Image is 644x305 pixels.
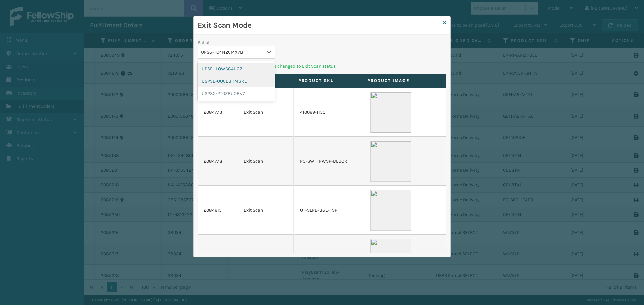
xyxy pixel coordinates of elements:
[204,207,222,214] a: 2084615
[198,39,210,46] label: Pallet
[237,186,294,235] td: Exit Scan
[367,78,435,84] label: Product Image
[294,137,364,186] td: PC-SWFTPWSP-BLUOR
[201,49,263,56] div: UPSG-TC4N26MX7B
[237,235,294,284] td: Exit Scan
[198,63,275,75] div: UPSE-ILOW6C4H6Z
[198,75,275,87] div: USPSE-OQ6EBHMSRE
[370,92,411,133] img: 51104088640_40f294f443_o-scaled-700x700.jpg
[198,63,446,70] p: Pallet scanned and Fulfillment Orders changed to Exit Scan status.
[198,20,440,30] h3: Exit Scan Mode
[294,235,364,284] td: 1300box-1
[370,141,411,182] img: 51104088640_40f294f443_o-scaled-700x700.jpg
[370,239,411,280] img: 51104088640_40f294f443_o-scaled-700x700.jpg
[204,109,222,116] a: 2084773
[204,158,222,165] a: 2084778
[237,137,294,186] td: Exit Scan
[237,88,294,137] td: Exit Scan
[294,88,364,137] td: 410069-1130
[370,190,411,231] img: 51104088640_40f294f443_o-scaled-700x700.jpg
[298,78,355,84] label: Product SKU
[198,87,275,100] div: USPSG-2T0ZBUOBV7
[294,186,364,235] td: OT-SLPD-BGE-TSP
